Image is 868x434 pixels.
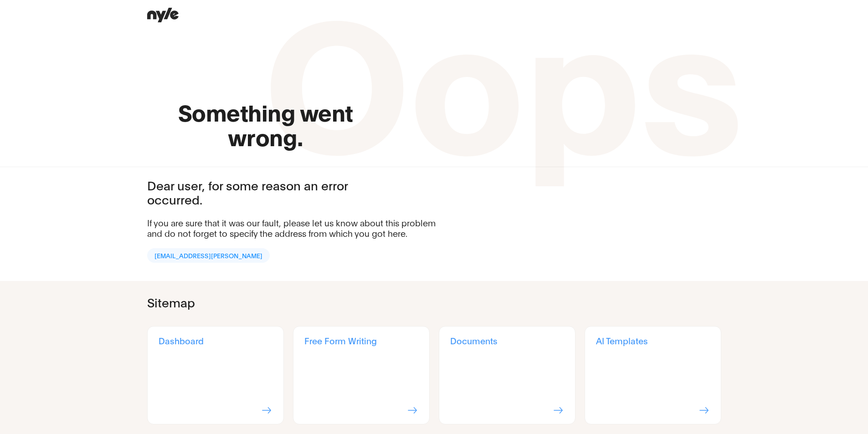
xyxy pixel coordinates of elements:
div: Sitemap [147,295,395,309]
div: AI Templates [596,336,710,346]
div: Dashboard [159,336,272,346]
a: [EMAIL_ADDRESS][PERSON_NAME] [147,248,270,263]
div: Documents [450,336,564,346]
p: Something went wrong. [147,25,384,148]
a: Free Form Writing [293,326,430,424]
span: [EMAIL_ADDRESS][PERSON_NAME] [154,249,262,262]
a: Dashboard [147,326,284,424]
a: Documents [439,326,575,424]
a: AI Templates [585,326,721,424]
div: Dear user, for some reason an error occurred. [147,178,395,206]
div: Free Form Writing [304,336,418,346]
div: If you are sure that it was our fault, please let us know about this problem and do not forget to... [147,217,443,238]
